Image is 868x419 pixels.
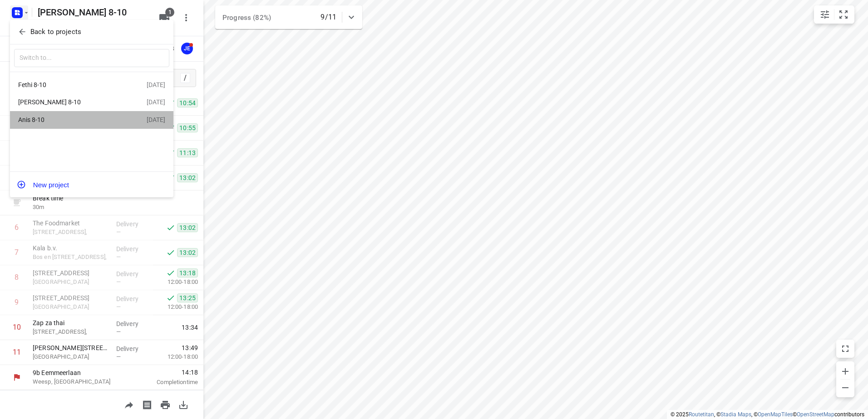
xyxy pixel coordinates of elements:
div: [PERSON_NAME] 8-10 [18,98,123,106]
div: [DATE] [147,116,165,123]
input: Switch to... [14,49,169,68]
div: Fethi 8-10[DATE] [10,76,173,93]
div: Anis 8-10 [18,116,123,123]
div: [DATE] [147,98,165,106]
div: Fethi 8-10 [18,81,123,88]
div: [DATE] [147,81,165,88]
p: Back to projects [30,27,81,37]
button: New project [10,175,173,194]
div: [PERSON_NAME] 8-10[DATE] [10,93,173,111]
button: Back to projects [14,24,169,39]
div: Anis 8-10[DATE] [10,111,173,129]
